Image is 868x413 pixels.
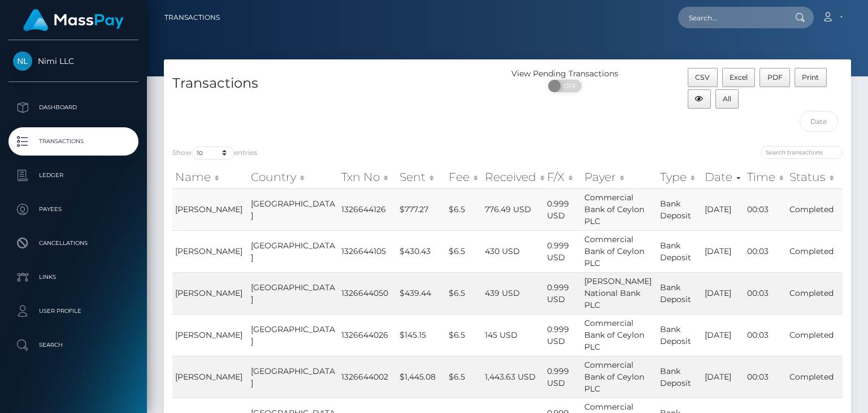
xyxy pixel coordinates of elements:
[164,6,220,29] a: Transactions
[8,93,138,122] a: Dashboard
[744,272,787,314] td: 00:03
[172,74,499,93] h4: Transactions
[248,230,338,272] td: [GEOGRAPHIC_DATA]
[8,263,138,291] a: Links
[8,229,138,257] a: Cancellations
[397,356,446,398] td: $1,445.08
[446,314,482,356] td: $6.5
[744,188,787,230] td: 00:03
[13,133,134,150] p: Transactions
[795,68,827,87] button: Print
[678,7,784,28] input: Search...
[767,73,783,81] span: PDF
[338,166,397,188] th: Txn No: activate to sort column ascending
[482,166,544,188] th: Received: activate to sort column ascending
[397,272,446,314] td: $439.44
[702,188,744,230] td: [DATE]
[13,235,134,252] p: Cancellations
[544,188,581,230] td: 0.999 USD
[248,188,338,230] td: [GEOGRAPHIC_DATA]
[482,188,544,230] td: 776.49 USD
[744,314,787,356] td: 00:03
[175,204,242,214] span: [PERSON_NAME]
[13,51,32,71] img: Nimi LLC
[13,201,134,218] p: Payees
[702,230,744,272] td: [DATE]
[544,166,581,188] th: F/X: activate to sort column ascending
[172,147,257,160] label: Show entries
[482,272,544,314] td: 439 USD
[544,314,581,356] td: 0.999 USD
[446,230,482,272] td: $6.5
[584,276,652,310] span: [PERSON_NAME] National Bank PLC
[584,360,644,394] span: Commercial Bank of Ceylon PLC
[702,314,744,356] td: [DATE]
[657,314,702,356] td: Bank Deposit
[657,272,702,314] td: Bank Deposit
[446,188,482,230] td: $6.5
[584,318,644,352] span: Commercial Bank of Ceylon PLC
[744,230,787,272] td: 00:03
[802,73,819,81] span: Print
[397,188,446,230] td: $777.27
[175,330,242,340] span: [PERSON_NAME]
[787,314,843,356] td: Completed
[787,272,843,314] td: Completed
[13,269,134,286] p: Links
[13,99,134,116] p: Dashboard
[8,297,138,325] a: User Profile
[172,166,248,188] th: Name: activate to sort column ascending
[338,272,397,314] td: 1326644050
[744,356,787,398] td: 00:03
[544,356,581,398] td: 0.999 USD
[338,314,397,356] td: 1326644026
[723,94,731,103] span: All
[13,167,134,184] p: Ledger
[787,230,843,272] td: Completed
[688,89,711,109] button: Column visibility
[761,146,843,159] input: Search transactions
[8,331,138,359] a: Search
[759,68,790,87] button: PDF
[744,166,787,188] th: Time: activate to sort column ascending
[702,356,744,398] td: [DATE]
[722,68,756,87] button: Excel
[581,166,657,188] th: Payer: activate to sort column ascending
[446,356,482,398] td: $6.5
[657,230,702,272] td: Bank Deposit
[8,127,138,156] a: Transactions
[702,272,744,314] td: [DATE]
[175,288,242,298] span: [PERSON_NAME]
[695,73,710,81] span: CSV
[397,314,446,356] td: $145.15
[554,80,583,92] span: OFF
[192,147,234,160] select: Showentries
[482,356,544,398] td: 1,443.63 USD
[787,166,843,188] th: Status: activate to sort column ascending
[715,89,739,109] button: All
[8,56,138,66] span: Nimi LLC
[482,314,544,356] td: 145 USD
[544,272,581,314] td: 0.999 USD
[507,68,622,80] div: View Pending Transactions
[800,111,839,132] input: Date filter
[338,356,397,398] td: 1326644002
[657,166,702,188] th: Type: activate to sort column ascending
[688,68,718,87] button: CSV
[787,188,843,230] td: Completed
[446,166,482,188] th: Fee: activate to sort column ascending
[584,234,644,268] span: Commercial Bank of Ceylon PLC
[584,192,644,226] span: Commercial Bank of Ceylon PLC
[397,166,446,188] th: Sent: activate to sort column ascending
[702,166,744,188] th: Date: activate to sort column ascending
[544,230,581,272] td: 0.999 USD
[446,272,482,314] td: $6.5
[175,372,242,382] span: [PERSON_NAME]
[248,356,338,398] td: [GEOGRAPHIC_DATA]
[8,195,138,223] a: Payees
[482,230,544,272] td: 430 USD
[248,272,338,314] td: [GEOGRAPHIC_DATA]
[23,9,124,31] img: MassPay Logo
[248,314,338,356] td: [GEOGRAPHIC_DATA]
[730,73,748,81] span: Excel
